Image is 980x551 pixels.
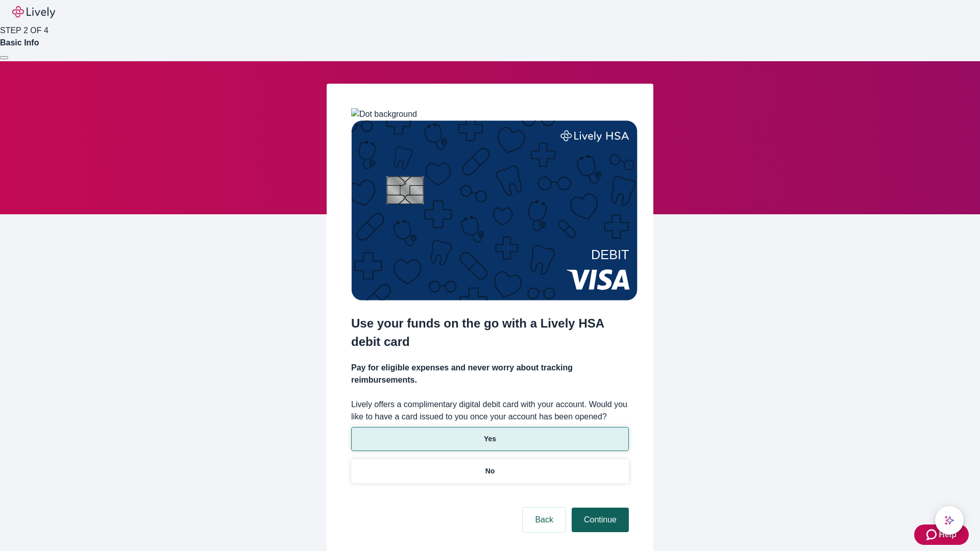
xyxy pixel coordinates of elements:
button: Yes [351,427,629,451]
img: Dot background [351,108,417,120]
span: Help [939,529,957,541]
button: Zendesk support iconHelp [914,524,969,545]
button: chat [935,506,964,535]
label: Lively offers a complimentary digital debit card with your account. Would you like to have a card... [351,398,629,423]
button: Back [523,508,566,532]
button: No [351,459,629,483]
svg: Lively AI Assistant [944,515,954,525]
img: Debit card [351,120,638,300]
svg: Zendesk support icon [926,529,939,541]
img: Lively [12,6,55,18]
p: No [485,466,495,477]
p: Yes [484,434,496,444]
h2: Use your funds on the go with a Lively HSA debit card [351,314,629,351]
button: Continue [572,508,629,532]
h4: Pay for eligible expenses and never worry about tracking reimbursements. [351,362,629,386]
